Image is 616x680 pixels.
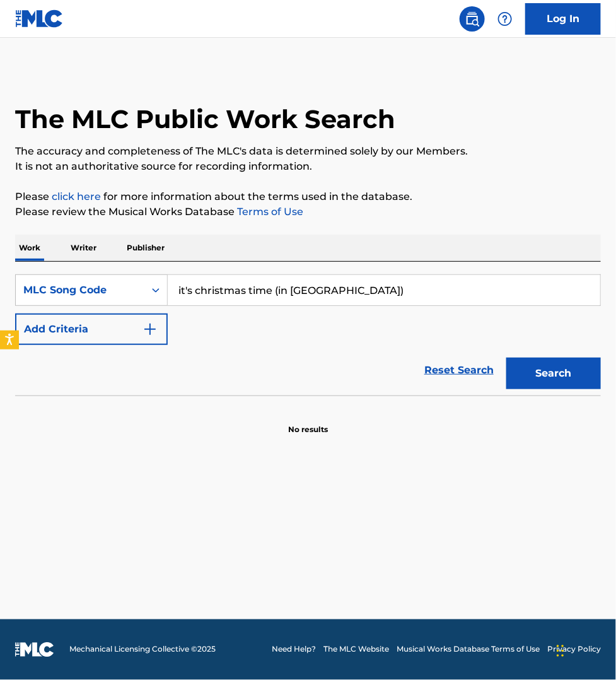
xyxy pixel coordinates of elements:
span: Mechanical Licensing Collective © 2025 [69,644,216,655]
img: help [497,11,513,26]
a: click here [52,191,101,202]
div: Drag [557,632,564,670]
a: Terms of Use [235,206,303,218]
a: The MLC Website [323,644,389,655]
img: 9d2ae6d4665cec9f34b9.svg [142,322,158,337]
p: Writer [67,235,100,261]
a: Need Help? [272,644,316,655]
p: Please for more information about the terms used in the database. [15,189,601,204]
div: MLC Song Code [23,283,137,298]
a: Public Search [460,6,485,32]
a: Musical Works Database Terms of Use [397,644,540,655]
img: logo [15,642,54,657]
a: Log In [525,3,601,35]
a: Reset Search [418,356,500,384]
p: Publisher [123,235,168,261]
form: Search Form [15,274,601,396]
p: Please review the Musical Works Database [15,204,601,220]
p: The accuracy and completeness of The MLC's data is determined solely by our Members. [15,144,601,159]
h1: The MLC Public Work Search [15,103,395,135]
p: It is not an authoritative source for recording information. [15,159,601,174]
p: Work [15,235,44,261]
img: search [465,11,480,26]
button: Search [506,358,601,389]
a: Privacy Policy [547,644,601,655]
img: MLC Logo [15,9,64,28]
div: Help [492,6,518,32]
p: No results [288,409,328,435]
button: Add Criteria [15,314,168,345]
iframe: Chat Widget [553,619,616,680]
